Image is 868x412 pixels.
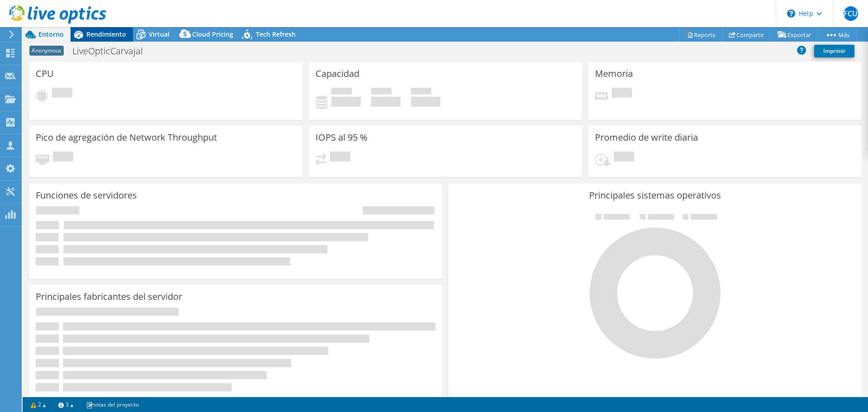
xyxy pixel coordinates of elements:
[455,190,855,200] h3: Principales sistemas operativos
[256,30,296,38] span: Tech Refresh
[722,28,771,42] a: Compartir
[595,69,633,79] h3: Memoria
[80,399,145,410] a: notas del proyecto
[614,152,634,164] span: Pendiente
[53,152,73,164] span: Pendiente
[316,133,368,142] h3: IOPS al 95 %
[595,133,698,142] h3: Promedio de write diaria
[679,28,722,42] a: Reports
[149,30,170,38] span: Virtual
[68,46,157,56] h1: LiveOpticCarvajal
[36,133,217,142] h3: Pico de agregación de Network Throughput
[36,190,137,200] h3: Funciones de servidores
[787,9,795,18] svg: \n
[29,46,64,56] span: Anonymous
[612,88,632,100] span: Pendiente
[411,88,431,97] span: Total
[814,45,854,57] a: Imprimir
[316,69,359,79] h3: Capacidad
[411,97,440,107] h4: 0 GiB
[371,88,392,97] span: Libre
[36,69,54,79] h3: CPU
[771,28,818,42] a: Exportar
[38,30,64,38] span: Entorno
[86,30,126,38] span: Rendimiento
[192,30,233,38] span: Cloud Pricing
[331,97,361,107] h4: 0 GiB
[52,399,80,410] a: 3
[52,88,72,100] span: Pendiente
[24,399,52,410] a: 2
[844,6,858,21] span: FCU
[818,28,857,42] a: Más
[36,292,182,302] h3: Principales fabricantes del servidor
[331,88,352,97] span: Used
[330,152,350,164] span: Pendiente
[371,97,401,107] h4: 0 GiB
